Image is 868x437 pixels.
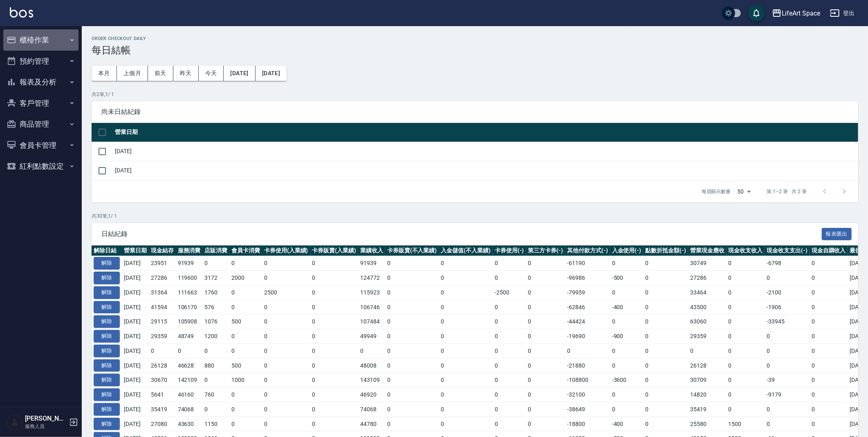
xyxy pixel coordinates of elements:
[565,373,610,388] td: -108800
[526,285,565,300] td: 0
[526,271,565,285] td: 0
[122,300,149,314] td: [DATE]
[767,188,807,195] p: 第 1–2 筆 共 2 筆
[643,358,688,373] td: 0
[827,6,858,21] button: 登出
[149,417,176,431] td: 27080
[202,271,229,285] td: 3172
[822,228,852,241] button: 報表匯出
[688,329,727,344] td: 29359
[176,300,203,314] td: 106170
[810,358,848,373] td: 0
[385,373,439,388] td: 0
[493,300,526,314] td: 0
[493,343,526,358] td: 0
[439,402,493,417] td: 0
[310,285,359,300] td: 0
[262,343,310,358] td: 0
[688,300,727,314] td: 43500
[610,245,644,256] th: 入金使用(-)
[310,373,359,388] td: 0
[262,329,310,344] td: 0
[810,256,848,271] td: 0
[765,285,810,300] td: -2100
[262,256,310,271] td: 0
[148,66,173,81] button: 前天
[25,415,67,423] h5: [PERSON_NAME]
[94,272,120,284] button: 解除
[229,417,262,431] td: 0
[385,388,439,402] td: 0
[493,245,526,256] th: 卡券使用(-)
[439,314,493,329] td: 0
[765,314,810,329] td: -33945
[765,271,810,285] td: 0
[688,343,727,358] td: 0
[310,300,359,314] td: 0
[262,285,310,300] td: 2500
[769,5,823,22] button: LifeArt Space
[176,373,203,388] td: 142109
[810,329,848,344] td: 0
[493,271,526,285] td: 0
[149,314,176,329] td: 29115
[202,300,229,314] td: 576
[176,388,203,402] td: 46160
[765,245,810,256] th: 現金收支支出(-)
[385,285,439,300] td: 0
[610,314,644,329] td: 0
[202,256,229,271] td: 0
[122,285,149,300] td: [DATE]
[688,271,727,285] td: 27286
[385,329,439,344] td: 0
[229,343,262,358] td: 0
[688,245,727,256] th: 營業現金應收
[101,108,848,116] span: 尚未日結紀錄
[610,358,644,373] td: 0
[565,271,610,285] td: -96986
[727,245,765,256] th: 現金收支收入
[727,358,765,373] td: 0
[262,271,310,285] td: 0
[610,285,644,300] td: 0
[92,245,122,256] th: 解除日結
[229,314,262,329] td: 500
[92,36,858,41] h2: Order checkout daily
[810,402,848,417] td: 0
[229,388,262,402] td: 0
[439,373,493,388] td: 0
[688,256,727,271] td: 30749
[385,314,439,329] td: 0
[202,417,229,431] td: 1150
[765,256,810,271] td: -6798
[113,142,858,161] td: [DATE]
[493,256,526,271] td: 0
[610,256,644,271] td: 0
[727,314,765,329] td: 0
[493,417,526,431] td: 0
[727,271,765,285] td: 0
[310,245,359,256] th: 卡券販賣(入業績)
[176,314,203,329] td: 105908
[493,358,526,373] td: 0
[94,286,120,299] button: 解除
[224,66,255,81] button: [DATE]
[176,271,203,285] td: 119600
[385,358,439,373] td: 0
[810,300,848,314] td: 0
[385,245,439,256] th: 卡券販賣(不入業績)
[727,256,765,271] td: 0
[358,285,385,300] td: 115923
[3,29,79,51] button: 櫃檯作業
[122,343,149,358] td: [DATE]
[493,285,526,300] td: -2500
[122,402,149,417] td: [DATE]
[149,300,176,314] td: 41594
[727,402,765,417] td: 0
[643,329,688,344] td: 0
[202,329,229,344] td: 1200
[310,314,359,329] td: 0
[727,285,765,300] td: 0
[810,343,848,358] td: 0
[94,403,120,416] button: 解除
